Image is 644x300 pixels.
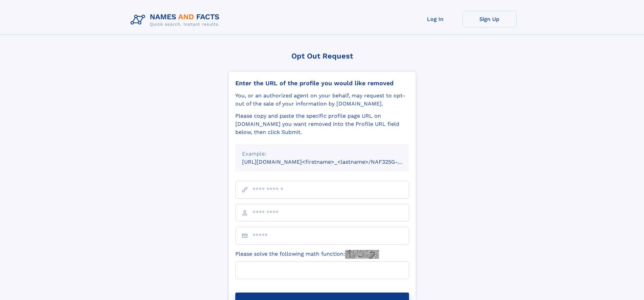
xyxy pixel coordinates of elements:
[235,112,409,136] div: Please copy and paste the specific profile page URL on [DOMAIN_NAME] you want removed into the Pr...
[235,250,379,259] label: Please solve the following math function:
[242,159,422,165] small: [URL][DOMAIN_NAME]<firstname>_<lastname>/NAF325G-xxxxxxxx
[242,150,402,158] div: Example:
[128,11,225,29] img: Logo Names and Facts
[235,92,409,108] div: You, or an authorized agent on your behalf, may request to opt-out of the sale of your informatio...
[408,11,462,27] a: Log In
[228,52,416,60] div: Opt Out Request
[235,79,409,87] div: Enter the URL of the profile you would like removed
[462,11,517,27] a: Sign Up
